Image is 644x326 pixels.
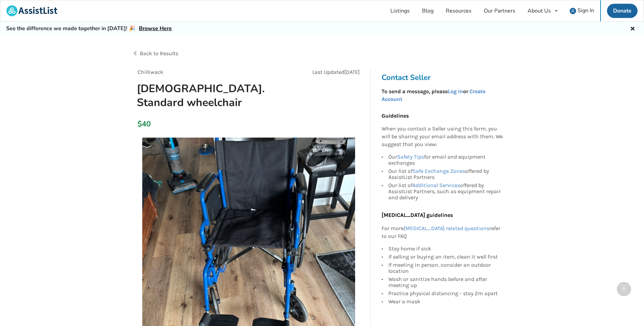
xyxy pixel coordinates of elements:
a: Browse Here [139,25,172,32]
h1: [DEMOGRAPHIC_DATA]. Standard wheelchair [131,82,292,109]
div: Wear a mask [388,298,503,305]
img: assistlist-logo [6,5,57,16]
div: Our for email and equipment exchanges [388,154,503,167]
a: Our Partners [478,0,521,21]
b: Guidelines [382,113,409,119]
span: [DATE] [344,69,360,75]
div: If selling or buying an item, clean it well first [388,253,503,261]
a: Log In [448,88,463,95]
p: When you contact a Seller using this form, you will be sharing your email address with them. We s... [382,125,503,148]
a: Create Account [382,88,485,102]
div: Our list of offered by AssistList Partners [388,167,503,181]
h3: Contact Seller [382,73,507,82]
h5: See the difference we made together in [DATE]! 🎉 [6,25,172,32]
a: Additional Services [412,182,460,188]
strong: To send a message, please or [382,88,485,102]
b: [MEDICAL_DATA] guidelines [382,212,453,218]
span: Back to Results [140,50,178,57]
div: If meeting in person, consider an outdoor location [388,261,503,275]
span: Sign In [577,7,594,14]
div: Stay home if sick [388,246,503,253]
img: user icon [570,8,576,14]
div: $40 [137,119,141,129]
div: Practice physical distancing - stay 2m apart [388,289,503,298]
a: Blog [416,0,440,21]
a: Resources [440,0,478,21]
a: Safe Exchange Zones [412,168,465,174]
div: About Us [528,8,551,14]
a: Listings [384,0,416,21]
a: Safety Tips [397,154,424,160]
span: Chilliwack [137,69,163,75]
span: Last Updated [312,69,344,75]
div: Our list of offered by AssistList Partners, such as equipment repair and delivery [388,181,503,201]
a: Donate [607,4,638,18]
p: For more refer to our FAQ [382,225,503,240]
a: [MEDICAL_DATA] related questions [404,225,489,231]
div: Wash or sanitize hands before and after meeting up [388,275,503,289]
a: user icon Sign In [564,0,600,21]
